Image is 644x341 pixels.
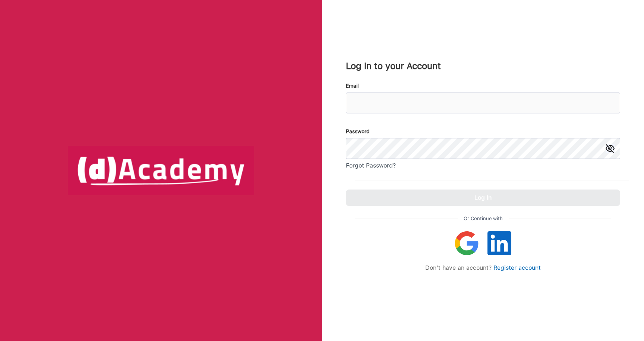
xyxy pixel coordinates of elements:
div: Log In [474,193,492,203]
img: linkedIn icon [487,231,511,255]
span: Or Continue with [464,215,503,223]
div: Password [346,126,620,137]
div: Don't have an account? [355,264,611,271]
div: Log In to your Account [346,61,620,72]
button: Log In [346,190,620,206]
img: logo [68,146,254,195]
div: Email [346,81,620,91]
img: icon [606,144,615,153]
img: google icon [455,231,479,255]
div: Forgot Password? [346,160,396,171]
a: Register account [493,264,541,271]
